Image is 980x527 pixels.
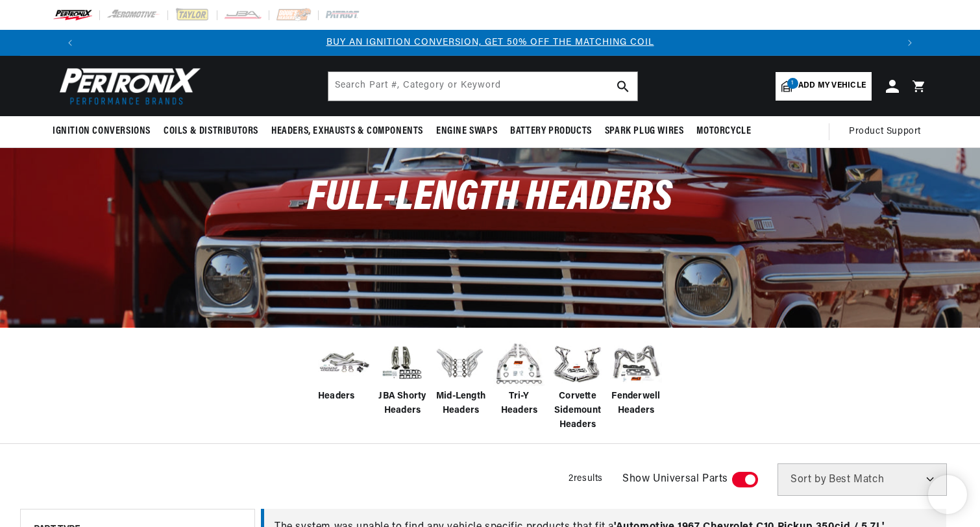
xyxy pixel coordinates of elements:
[57,30,83,56] button: Translation missing: en.sections.announcements.previous_announcement
[849,116,927,147] summary: Product Support
[318,389,355,404] span: Headers
[622,471,728,488] span: Show Universal Parts
[552,389,604,433] span: Corvette Sidemount Headers
[326,38,654,47] a: BUY AN IGNITION CONVERSION, GET 50% OFF THE MATCHING COIL
[778,463,947,496] select: Sort by
[493,389,545,419] span: Tri-Y Headers
[376,389,428,419] span: JBA Shorty Headers
[605,125,684,138] span: Spark Plug Wires
[776,72,872,101] a: 1Add my vehicle
[493,337,545,389] img: Tri-Y Headers
[435,337,487,389] img: Mid-Length Headers
[83,36,897,50] div: Announcement
[20,30,960,56] slideshow-component: Translation missing: en.sections.announcements.announcement_bar
[318,337,370,404] a: Headers Headers
[552,337,604,389] img: Corvette Sidemount Headers
[609,72,637,101] button: search button
[271,125,423,138] span: Headers, Exhausts & Components
[430,116,504,147] summary: Engine Swaps
[504,116,598,147] summary: Battery Products
[598,116,691,147] summary: Spark Plug Wires
[436,125,497,138] span: Engine Swaps
[798,80,866,92] span: Add my vehicle
[53,125,151,138] span: Ignition Conversions
[53,116,157,147] summary: Ignition Conversions
[552,337,604,433] a: Corvette Sidemount Headers Corvette Sidemount Headers
[849,125,921,139] span: Product Support
[493,337,545,419] a: Tri-Y Headers Tri-Y Headers
[787,78,798,89] span: 1
[83,36,897,50] div: 1 of 3
[164,125,258,138] span: Coils & Distributors
[569,474,603,484] span: 2 results
[435,337,487,419] a: Mid-Length Headers Mid-Length Headers
[376,341,428,385] img: JBA Shorty Headers
[376,337,428,419] a: JBA Shorty Headers JBA Shorty Headers
[53,64,202,108] img: Pertronix
[610,389,662,419] span: Fenderwell Headers
[510,125,592,138] span: Battery Products
[790,474,826,485] span: Sort by
[157,116,265,147] summary: Coils & Distributors
[307,177,672,219] span: Full-Length Headers
[328,72,637,101] input: Search Part #, Category or Keyword
[435,389,487,419] span: Mid-Length Headers
[696,125,751,138] span: Motorcycle
[897,30,923,56] button: Translation missing: en.sections.announcements.next_announcement
[610,337,662,389] img: Fenderwell Headers
[318,343,370,384] img: Headers
[690,116,757,147] summary: Motorcycle
[265,116,430,147] summary: Headers, Exhausts & Components
[610,337,662,419] a: Fenderwell Headers Fenderwell Headers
